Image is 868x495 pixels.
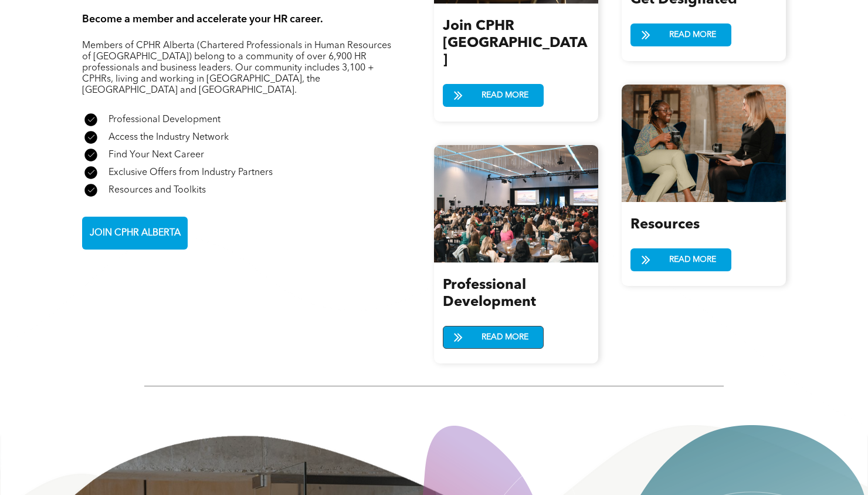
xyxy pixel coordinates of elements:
span: READ MORE [477,326,533,348]
a: READ MORE [443,84,544,107]
span: Access the Industry Network [108,133,229,142]
a: READ MORE [630,248,731,271]
span: JOIN CPHR ALBERTA [86,222,185,245]
span: Exclusive Offers from Industry Partners [108,168,273,177]
a: JOIN CPHR ALBERTA [82,217,188,250]
span: READ MORE [665,24,720,46]
span: Professional Development [108,115,221,124]
a: READ MORE [630,23,731,46]
span: Professional Development [443,278,536,309]
span: Resources and Toolkits [108,186,206,195]
span: Join CPHR [GEOGRAPHIC_DATA] [443,19,587,68]
a: READ MORE [443,326,544,349]
span: Find Your Next Career [108,150,204,160]
span: Resources [630,218,700,232]
span: READ MORE [477,85,533,106]
span: Members of CPHR Alberta (Chartered Professionals in Human Resources of [GEOGRAPHIC_DATA]) belong ... [82,41,391,95]
span: Become a member and accelerate your HR career. [82,14,323,25]
span: READ MORE [665,249,720,271]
